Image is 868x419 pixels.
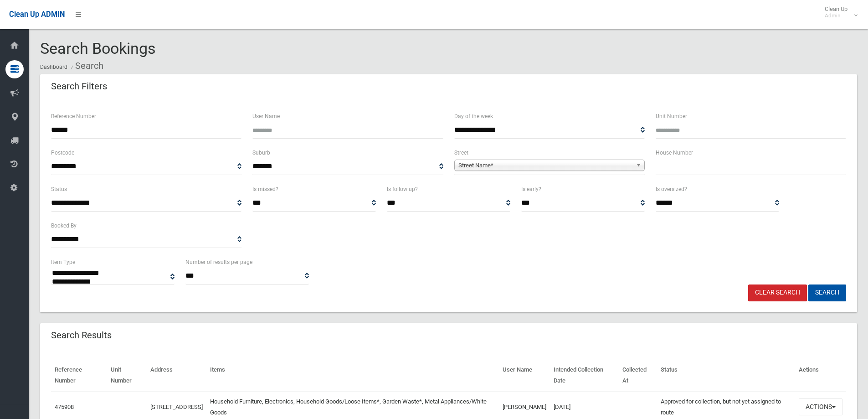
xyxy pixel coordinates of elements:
[185,257,252,267] label: Number of results per page
[387,184,418,194] label: Is follow up?
[550,360,619,391] th: Intended Collection Date
[51,221,77,231] label: Booked By
[656,148,693,158] label: House Number
[51,111,96,121] label: Reference Number
[454,111,493,121] label: Day of the week
[51,257,75,267] label: Item Type
[69,57,103,74] li: Search
[521,184,541,194] label: Is early?
[748,285,807,301] a: Clear Search
[40,326,123,344] header: Search Results
[40,78,118,95] header: Search Filters
[40,64,67,70] a: Dashboard
[252,184,278,194] label: Is missed?
[454,148,468,158] label: Street
[147,360,206,391] th: Address
[795,360,846,391] th: Actions
[51,148,74,158] label: Postcode
[9,10,65,19] span: Clean Up ADMIN
[799,398,842,415] button: Actions
[107,360,147,391] th: Unit Number
[252,148,270,158] label: Suburb
[150,403,203,410] a: [STREET_ADDRESS]
[206,360,499,391] th: Items
[619,360,657,391] th: Collected At
[656,111,687,121] label: Unit Number
[51,184,67,194] label: Status
[458,160,632,171] span: Street Name*
[820,5,857,19] span: Clean Up
[499,360,550,391] th: User Name
[657,360,795,391] th: Status
[825,12,847,19] small: Admin
[51,360,107,391] th: Reference Number
[808,285,846,301] button: Search
[656,184,687,194] label: Is oversized?
[55,403,74,410] a: 475908
[40,39,156,57] span: Search Bookings
[252,111,280,121] label: User Name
